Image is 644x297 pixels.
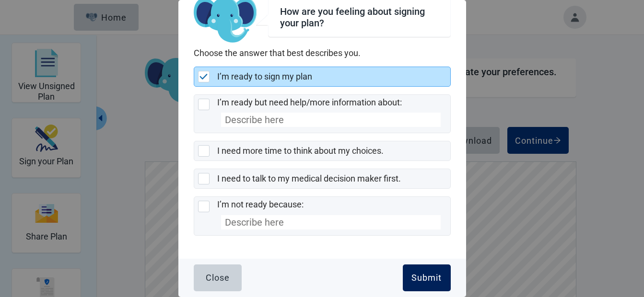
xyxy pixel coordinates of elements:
[194,264,242,291] button: Close
[206,273,230,283] div: Close
[411,273,442,283] div: Submit
[221,113,441,127] input: Describe here
[403,264,451,291] button: Submit
[221,215,441,229] input: Describe here
[217,71,312,81] label: I’m ready to sign my plan
[217,97,402,107] label: I’m ready but need help/more information about:
[217,173,401,183] label: I need to talk to my medical decision maker first.
[280,6,439,29] div: How are you feeling about signing your plan?
[194,47,451,59] label: Choose the answer that best describes you.
[217,146,384,156] label: I need more time to think about my choices.
[199,74,208,80] img: Check
[217,199,304,209] label: I’m not ready because:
